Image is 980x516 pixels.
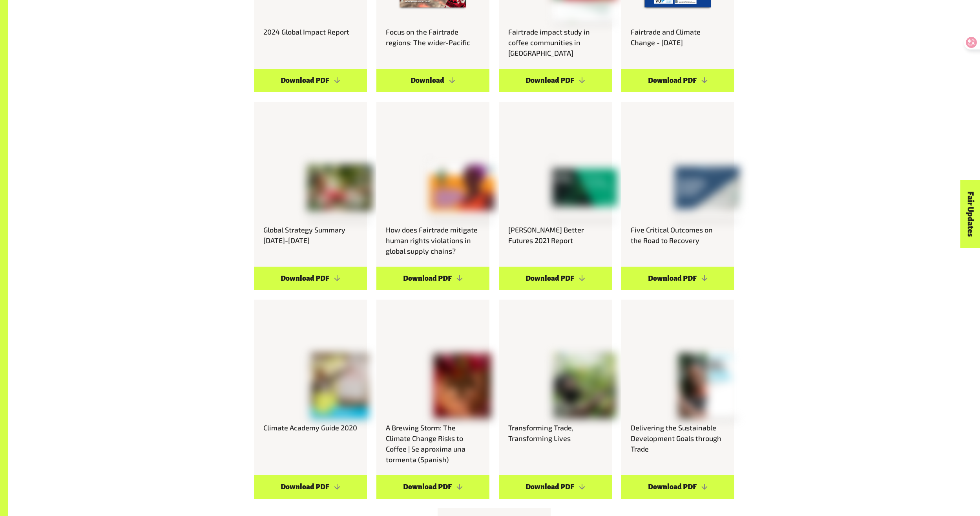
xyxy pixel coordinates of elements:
a: Download PDF [254,475,367,499]
a: Download PDF [254,69,367,92]
a: Download PDF [376,267,489,290]
a: Download [376,69,489,92]
a: Download PDF [621,267,734,290]
a: Download PDF [499,475,612,499]
a: Download PDF [621,69,734,92]
img: 18 [675,353,739,418]
img: 14 [675,156,739,220]
a: Download PDF [499,69,612,92]
a: Download PDF [254,267,367,290]
a: Download PDF [376,475,489,499]
a: Download PDF [621,475,734,499]
a: Download PDF [499,267,612,290]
